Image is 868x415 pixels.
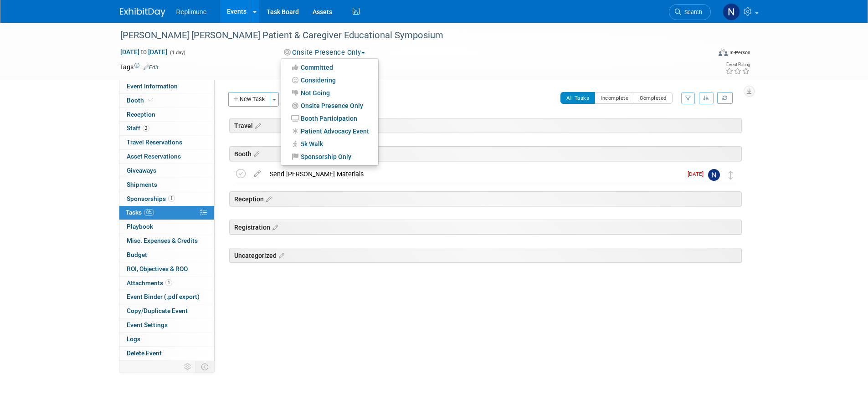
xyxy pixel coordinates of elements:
i: Booth reservation complete [148,97,153,102]
span: Booth [127,97,154,104]
span: Sponsorships [127,195,175,202]
a: Staff2 [119,122,214,135]
a: edit [249,170,265,178]
a: Edit sections [253,121,261,130]
span: Asset Reservations [127,153,181,160]
div: In-Person [729,49,750,56]
a: ROI, Objectives & ROO [119,262,214,276]
a: Search [669,4,711,20]
a: 5k Walk [281,138,378,150]
img: Nicole Schaeffner [708,169,720,181]
td: Personalize Event Tab Strip [180,361,196,373]
div: Uncategorized [229,248,742,263]
span: Replimune [176,8,207,15]
a: Reception [119,108,214,122]
a: Event Settings [119,318,214,332]
span: Misc. Expenses & Credits [127,237,198,244]
span: [DATE] [688,171,708,177]
i: Move task [729,171,733,179]
span: to [139,48,148,56]
span: Travel Reservations [127,138,182,146]
a: Budget [119,248,214,262]
a: Committed [281,61,378,74]
span: 1 [168,195,175,202]
span: Event Settings [127,321,168,328]
span: Delete Event [127,349,162,357]
div: Registration [229,220,742,235]
span: Shipments [127,181,157,188]
div: Event Rating [725,62,750,67]
span: Staff [127,124,149,132]
span: (1 day) [169,50,185,56]
a: Sponsorship Only [281,150,378,163]
a: Delete Event [119,347,214,360]
span: Budget [127,251,147,258]
a: Playbook [119,220,214,234]
div: Send [PERSON_NAME] Materials [265,166,682,182]
a: Giveaways [119,164,214,178]
div: [PERSON_NAME] [PERSON_NAME] Patient & Caregiver Educational Symposium [117,27,697,44]
td: Toggle Event Tabs [195,361,214,373]
span: 1 [165,279,172,286]
a: Travel Reservations [119,136,214,149]
div: Event Format [657,47,751,61]
a: Edit [144,64,159,71]
span: Event Information [127,82,178,90]
span: Attachments [127,279,172,287]
button: Completed [634,92,673,104]
span: [DATE] [DATE] [120,48,168,56]
span: Playbook [127,223,153,230]
a: Copy/Duplicate Event [119,304,214,318]
a: Logs [119,333,214,346]
div: Booth [229,146,742,161]
a: Asset Reservations [119,150,214,164]
a: Edit sections [277,251,284,260]
a: Edit sections [252,149,259,158]
td: Tags [120,62,159,72]
a: Patient Advocacy Event [281,125,378,138]
a: Event Information [119,80,214,93]
a: Attachments1 [119,277,214,290]
button: New Task [228,92,270,107]
a: Considering [281,74,378,87]
span: Reception [127,111,155,118]
a: Edit sections [264,194,272,203]
span: ROI, Objectives & ROO [127,265,188,272]
span: Copy/Duplicate Event [127,307,188,314]
a: Event Binder (.pdf export) [119,290,214,304]
a: Not Going [281,87,378,99]
a: Booth Participation [281,112,378,125]
div: Reception [229,191,742,206]
a: Shipments [119,178,214,192]
span: 2 [143,125,149,132]
a: Tasks0% [119,206,214,220]
a: Misc. Expenses & Credits [119,234,214,248]
a: Refresh [717,92,733,104]
button: Onsite Presence Only [281,48,369,57]
div: Travel [229,118,742,133]
img: Format-Inperson.png [719,49,728,56]
a: Booth [119,94,214,108]
span: Tasks [126,209,154,216]
a: Onsite Presence Only [281,99,378,112]
img: ExhibitDay [120,8,165,17]
button: All Tasks [560,92,596,104]
button: Incomplete [595,92,634,104]
a: Sponsorships1 [119,192,214,206]
span: Event Binder (.pdf export) [127,293,200,300]
a: Edit sections [270,222,278,231]
span: 0% [144,209,154,216]
span: Giveaways [127,167,156,174]
span: Logs [127,335,140,343]
img: Nicole Schaeffner [723,3,740,20]
span: Search [681,9,702,15]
